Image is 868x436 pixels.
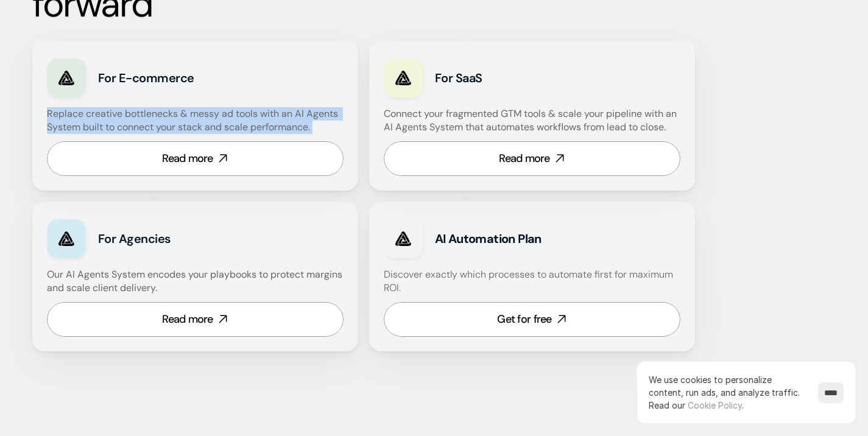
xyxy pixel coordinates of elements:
h3: For SaaS [435,69,601,86]
h4: Our AI Agents System encodes your playbooks to protect margins and scale client delivery. [47,268,344,295]
h4: Discover exactly which processes to automate first for maximum ROI. [384,268,680,295]
span: Read our . [649,400,744,410]
a: Get for free [384,302,680,337]
h3: For E-commerce [98,69,264,86]
a: Cookie Policy [688,400,742,410]
p: We use cookies to personalize content, run ads, and analyze traffic. [649,373,806,412]
div: Read more [162,312,213,327]
div: Read more [162,151,213,166]
div: Read more [499,151,550,166]
a: Read more [384,141,680,176]
a: Read more [47,141,344,176]
h4: Replace creative bottlenecks & messy ad tools with an AI Agents System built to connect your stac... [47,107,340,135]
h4: Connect your fragmented GTM tools & scale your pipeline with an AI Agents System that automates w... [384,107,686,135]
strong: AI Automation Plan [435,231,542,247]
h3: For Agencies [98,230,264,247]
a: Read more [47,302,344,337]
div: Get for free [497,312,551,327]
